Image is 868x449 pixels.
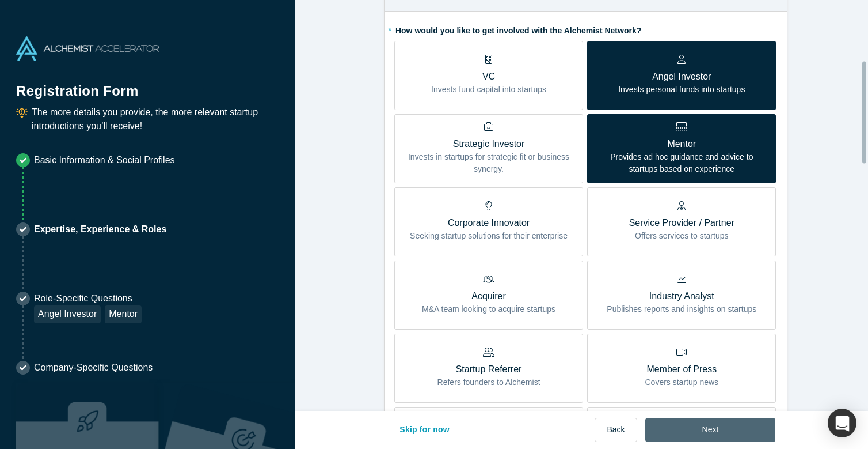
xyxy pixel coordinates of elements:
img: Alchemist Accelerator Logo [16,36,159,61]
p: Covers startup news [645,376,718,388]
p: The more details you provide, the more relevant startup introductions you’ll receive! [32,105,279,133]
p: Invests fund capital into startups [431,84,546,96]
p: Company-Specific Questions [34,361,153,375]
p: Provides ad hoc guidance and advice to startups based on experience [596,151,767,175]
p: Angel Investor [618,70,745,84]
p: Corporate Innovator [410,216,568,230]
p: Role-Specific Questions [34,292,142,305]
p: Service Provider / Partner [629,216,734,230]
h1: Registration Form [16,69,279,101]
p: M&A team looking to acquire startups [422,303,555,315]
p: Startup Referrer [437,363,540,376]
div: Angel Investor [34,305,101,323]
button: Next [645,418,776,442]
p: Strategic Investor [403,137,574,151]
p: Invests in startups for strategic fit or business synergy. [403,151,574,175]
button: Skip for now [387,418,462,442]
p: Invests personal funds into startups [618,84,745,96]
p: Expertise, Experience & Roles [34,222,166,236]
p: Publishes reports and insights on startups [607,303,756,315]
p: Industry Analyst [607,289,756,303]
p: Basic Information & Social Profiles [34,153,175,167]
p: Refers founders to Alchemist [437,376,540,388]
p: Mentor [596,137,767,151]
p: VC [431,70,546,84]
div: Mentor [105,305,142,323]
label: How would you like to get involved with the Alchemist Network? [394,21,778,37]
p: Seeking startup solutions for their enterprise [410,230,568,242]
p: Acquirer [422,289,555,303]
p: Member of Press [645,363,718,376]
p: Offers services to startups [629,230,734,242]
button: Back [595,418,637,442]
